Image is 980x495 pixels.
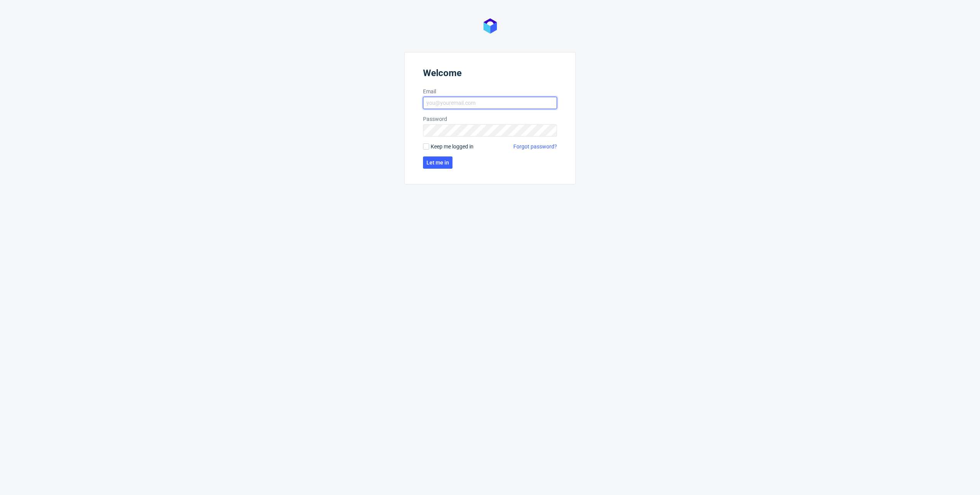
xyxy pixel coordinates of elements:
a: Forgot password? [513,143,557,150]
header: Welcome [423,68,557,81]
button: Let me in [423,156,452,169]
span: Keep me logged in [431,143,474,150]
span: Let me in [426,160,449,165]
label: Email [423,88,557,95]
input: you@youremail.com [423,97,557,109]
label: Password [423,115,557,123]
